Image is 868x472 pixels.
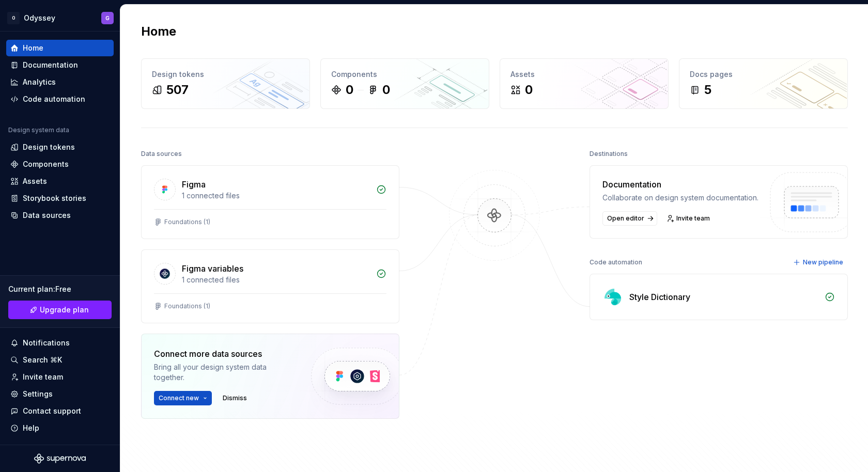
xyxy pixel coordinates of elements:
button: Help [6,420,114,436]
div: Data sources [23,210,71,221]
button: New pipeline [790,255,848,270]
div: O [7,12,20,24]
button: Contact support [6,403,114,419]
a: Home [6,40,114,56]
div: 1 connected files [182,191,370,201]
button: Dismiss [218,391,252,405]
div: Data sources [141,147,182,161]
div: Code automation [23,94,85,104]
a: Documentation [6,57,114,73]
div: Destinations [590,147,628,161]
a: Analytics [6,74,114,90]
div: 507 [166,82,189,98]
div: Search ⌘K [23,355,62,365]
a: Upgrade plan [8,301,112,319]
div: Assets [510,69,658,80]
a: Design tokens [6,139,114,155]
button: Notifications [6,335,114,351]
a: Figma variables1 connected filesFoundations (1) [141,249,399,323]
div: Notifications [23,338,70,348]
button: Search ⌘K [6,352,114,368]
a: Settings [6,386,114,402]
div: Assets [23,176,47,186]
div: 5 [704,82,711,98]
div: Components [331,69,478,80]
div: Docs pages [690,69,837,80]
span: Open editor [607,214,644,223]
div: Connect more data sources [154,348,293,360]
div: Figma variables [182,262,243,275]
a: Assets0 [500,58,669,109]
svg: Supernova Logo [34,453,86,464]
div: Odyssey [24,13,55,23]
a: Code automation [6,91,114,107]
div: G [105,14,110,22]
span: Upgrade plan [40,305,89,315]
span: Connect new [159,394,199,402]
a: Data sources [6,207,114,224]
div: Current plan : Free [8,284,112,294]
div: Components [23,159,69,169]
a: Invite team [6,369,114,385]
a: Open editor [602,211,657,226]
a: Design tokens507 [141,58,310,109]
div: Contact support [23,406,81,416]
a: Components00 [320,58,489,109]
div: 0 [525,82,533,98]
div: Invite team [23,372,63,382]
div: Figma [182,178,206,191]
div: 1 connected files [182,275,370,285]
div: Foundations (1) [164,302,210,310]
div: Bring all your design system data together. [154,362,293,383]
div: Home [23,43,43,53]
h2: Home [141,23,176,40]
a: Docs pages5 [679,58,848,109]
div: Style Dictionary [629,291,690,303]
div: Documentation [602,178,758,191]
div: Analytics [23,77,56,87]
div: 0 [382,82,390,98]
a: Assets [6,173,114,190]
div: Design system data [8,126,69,134]
div: Collaborate on design system documentation. [602,193,758,203]
div: 0 [346,82,353,98]
button: OOdysseyG [2,7,118,29]
div: Code automation [590,255,642,270]
div: Help [23,423,39,433]
a: Figma1 connected filesFoundations (1) [141,165,399,239]
button: Connect new [154,391,212,405]
a: Storybook stories [6,190,114,207]
div: Storybook stories [23,193,86,203]
div: Design tokens [152,69,299,80]
span: Invite team [676,214,710,223]
span: New pipeline [803,258,843,266]
div: Foundations (1) [164,218,210,226]
a: Invite team [663,211,715,226]
div: Documentation [23,60,78,70]
div: Design tokens [23,142,75,152]
span: Dismiss [223,394,247,402]
a: Components [6,156,114,172]
div: Settings [23,389,53,399]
